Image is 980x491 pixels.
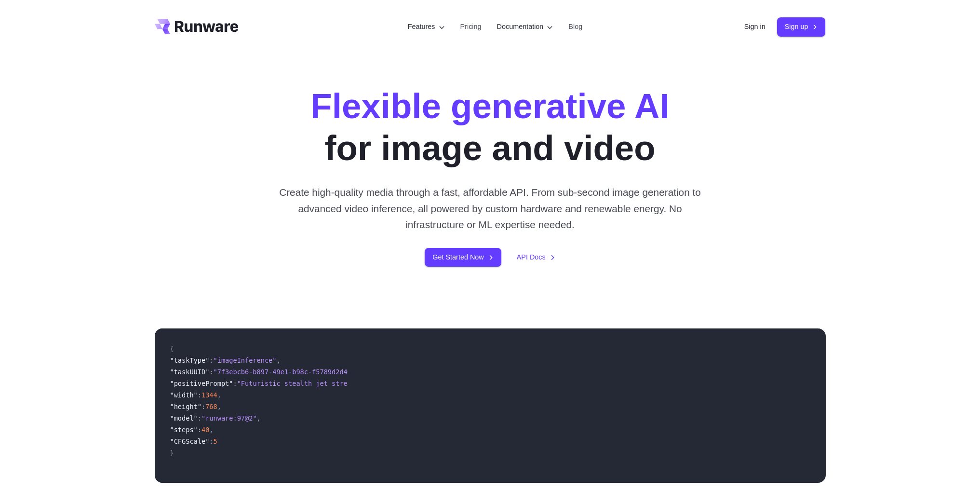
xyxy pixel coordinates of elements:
a: Sign up [777,17,826,36]
span: "height" [170,403,201,410]
p: Create high-quality media through a fast, affordable API. From sub-second image generation to adv... [275,184,705,232]
span: : [209,437,213,445]
a: API Docs [517,252,555,263]
span: : [201,403,205,410]
span: , [209,426,213,434]
span: "runware:97@2" [201,414,257,422]
span: { [170,345,174,353]
span: : [198,391,201,399]
span: "CFGScale" [170,437,210,445]
span: : [209,368,213,376]
span: : [198,414,201,422]
a: Blog [568,21,582,32]
span: "7f3ebcb6-b897-49e1-b98c-f5789d2d40d7" [214,368,363,376]
span: : [198,426,201,434]
span: "width" [170,391,198,399]
a: Pricing [460,21,482,32]
span: , [217,403,221,410]
span: "steps" [170,426,198,434]
span: "imageInference" [214,356,277,364]
a: Sign in [744,21,765,32]
span: "model" [170,414,198,422]
a: Get Started Now [425,248,501,267]
label: Documentation [497,21,553,32]
span: 768 [205,403,217,410]
span: "Futuristic stealth jet streaking through a neon-lit cityscape with glowing purple exhaust" [237,380,596,387]
span: 40 [201,426,209,434]
span: "positivePrompt" [170,380,233,387]
span: : [209,356,213,364]
span: , [217,391,221,399]
span: "taskUUID" [170,368,210,376]
span: 1344 [201,391,217,399]
span: : [233,380,237,387]
span: 5 [214,437,217,445]
span: } [170,449,174,457]
a: Go to / [155,19,239,34]
span: , [276,356,280,364]
span: "taskType" [170,356,210,364]
span: , [257,414,261,422]
h1: for image and video [310,85,669,169]
strong: Flexible generative AI [310,86,669,125]
label: Features [408,21,445,32]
